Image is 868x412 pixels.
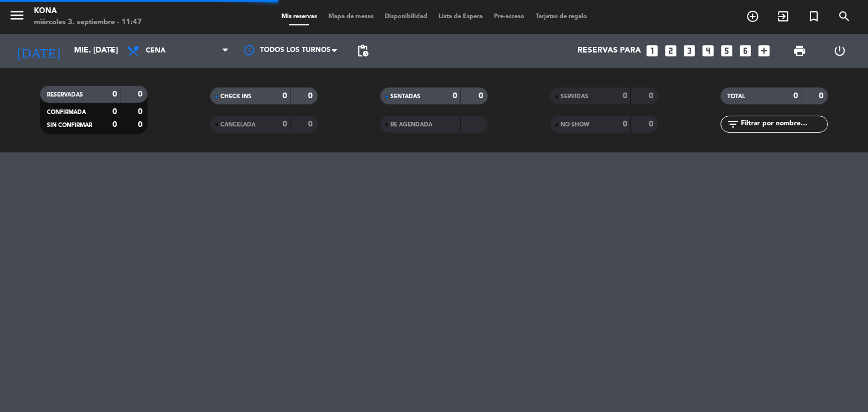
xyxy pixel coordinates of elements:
div: Kona [34,6,142,17]
span: SIN CONFIRMAR [47,122,92,128]
strong: 0 [793,92,798,100]
i: search [837,10,851,23]
strong: 0 [112,121,117,129]
span: NO SHOW [561,122,589,128]
i: menu [8,7,25,24]
span: RESERVADAS [47,92,83,98]
i: turned_in_not [807,10,821,23]
strong: 0 [283,120,287,128]
i: filter_list [726,117,740,131]
span: RE AGENDADA [390,122,432,128]
span: Mis reservas [276,14,323,20]
span: Tarjetas de regalo [530,14,593,20]
i: looks_one [645,43,659,58]
strong: 0 [283,92,287,100]
strong: 0 [112,90,117,98]
div: miércoles 3. septiembre - 11:47 [34,17,142,28]
i: [DATE] [8,38,68,63]
i: add_circle_outline [746,10,759,23]
strong: 0 [479,92,485,100]
i: looks_5 [719,43,734,58]
i: looks_6 [738,43,753,58]
span: CONFIRMADA [47,109,86,115]
strong: 0 [308,120,315,128]
strong: 0 [453,92,457,100]
strong: 0 [308,92,315,100]
span: Mapa de mesas [323,14,379,20]
span: CANCELADA [220,122,255,128]
span: Disponibilidad [379,14,433,20]
span: Lista de Espera [433,14,488,20]
strong: 0 [819,92,826,100]
i: arrow_drop_down [105,44,119,58]
i: add_box [757,43,771,58]
div: LOG OUT [819,34,860,68]
span: pending_actions [356,44,370,58]
strong: 0 [623,92,627,100]
i: looks_4 [701,43,715,58]
i: looks_3 [682,43,697,58]
i: looks_two [663,43,678,58]
span: TOTAL [727,94,745,99]
strong: 0 [138,121,145,129]
span: SERVIDAS [561,94,588,99]
i: exit_to_app [776,10,790,23]
strong: 0 [649,120,656,128]
strong: 0 [112,108,117,116]
input: Filtrar por nombre... [740,118,827,130]
strong: 0 [138,108,145,116]
button: menu [8,7,25,28]
strong: 0 [649,92,656,100]
span: CHECK INS [220,94,251,99]
strong: 0 [623,120,627,128]
span: SENTADAS [390,94,420,99]
strong: 0 [138,90,145,98]
span: print [793,44,806,58]
span: Pre-acceso [488,14,530,20]
span: Cena [146,47,166,55]
i: power_settings_new [833,44,847,58]
span: Reservas para [578,46,641,55]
